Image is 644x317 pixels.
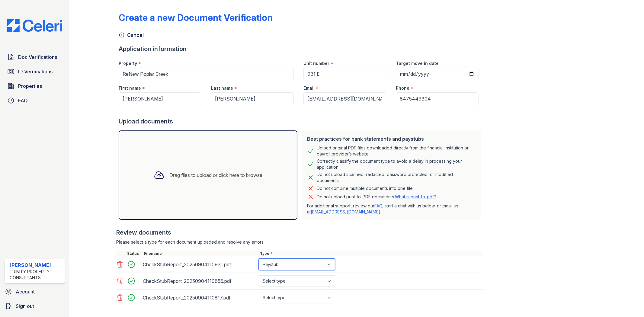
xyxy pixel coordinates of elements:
label: Email [303,85,315,91]
label: Phone [396,85,409,91]
span: ID Verifications [18,68,53,75]
a: ID Verifications [5,66,65,78]
div: Status [126,251,143,256]
div: Do not upload scanned, redacted, password protected, or modified documents. [317,171,476,184]
div: Trinity Property Consultants [10,269,62,281]
div: Type [259,251,483,256]
div: Review documents [116,228,483,237]
a: FAQ [374,203,382,208]
a: FAQ [5,94,65,107]
div: CheckStubReport_20250904110817.pdf [143,293,256,303]
label: Unit number [303,60,329,66]
div: Please select a type for each document uploaded and resolve any errors. [116,239,483,245]
a: Doc Verifications [5,51,65,63]
a: What is print-to-pdf? [395,194,436,199]
div: [PERSON_NAME] [10,261,62,269]
div: Drag files to upload or click here to browse [169,171,262,179]
label: Target move in date [396,60,439,66]
img: CE_Logo_Blue-a8612792a0a2168367f1c8372b55b34899dd931a85d93a1a3d3e32e68fde9ad4.png [2,19,67,32]
label: Property [119,60,137,66]
div: Application information [119,45,483,53]
div: CheckStubReport_20250904110931.pdf [143,260,256,269]
span: Doc Verifications [18,53,57,61]
div: Do not combine multiple documents into one file. [317,185,414,192]
div: Upload original PDF files downloaded directly from the financial institution or payroll provider’... [317,145,476,157]
a: Sign out [2,300,67,312]
span: Sign out [16,303,34,310]
span: FAQ [18,97,28,104]
label: Last name [211,85,233,91]
div: Upload documents [119,117,483,126]
label: First name [119,85,141,91]
p: For additional support, review our , start a chat with us below, or email us at [307,203,476,215]
span: Account [16,288,35,295]
a: Cancel [119,31,144,39]
div: Correctly classify the document type to avoid a delay in processing your application. [317,158,476,170]
a: Account [2,286,67,298]
div: Filename [143,251,259,256]
div: Create a new Document Verification [119,12,273,23]
a: [EMAIL_ADDRESS][DOMAIN_NAME] [311,209,380,214]
span: Properties [18,82,42,90]
p: Do not upload print-to-PDF documents. [317,194,436,200]
div: CheckStubReport_20250904110856.pdf [143,276,256,286]
a: Properties [5,80,65,92]
div: Best practices for bank statements and paystubs [307,135,476,142]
